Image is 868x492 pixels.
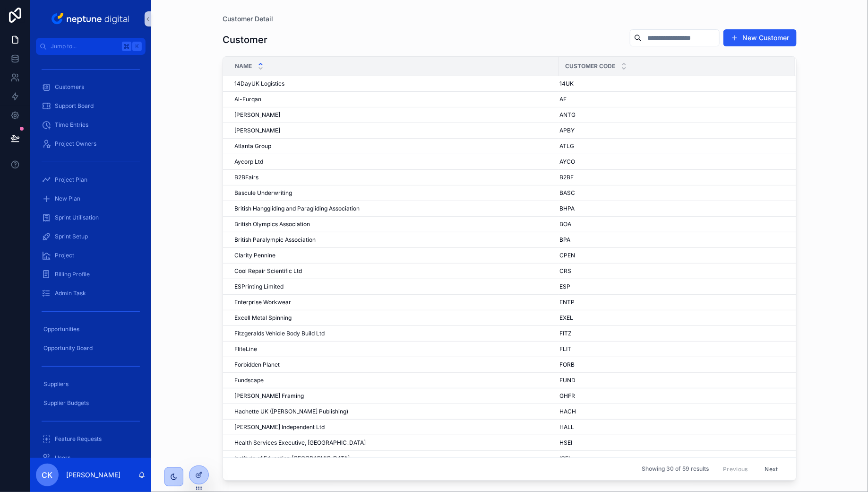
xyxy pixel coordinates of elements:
[223,33,267,46] h1: Customer
[43,325,79,333] span: Opportunities
[234,158,553,166] a: Aycorp Ltd
[559,345,784,353] a: FLIT
[234,127,553,134] a: [PERSON_NAME]
[559,80,784,88] a: 14UK
[559,299,575,306] span: ENTP
[559,283,570,290] span: ESP
[559,267,784,275] a: CRS
[36,209,146,226] a: Sprint Utilisation
[559,158,784,166] a: AYCO
[55,121,88,129] span: Time Entries
[234,174,553,181] a: B2BFairs
[36,430,146,448] a: Feature Requests
[234,252,553,259] a: Clarity Pennine
[559,127,784,134] a: APBY
[234,423,325,431] span: [PERSON_NAME] Independent Ltd
[234,423,553,431] a: [PERSON_NAME] Independent Ltd
[234,345,553,353] a: FliteLine
[55,176,87,184] span: Project Plan
[559,408,784,415] a: HACH
[559,408,576,415] span: HACH
[36,266,146,283] a: Billing Profile
[234,267,302,275] span: Cool Repair Scientific Ltd
[43,344,93,352] span: Opportunity Board
[559,314,784,322] a: EXEL
[559,96,784,103] a: AF
[55,195,80,202] span: New Plan
[234,299,553,306] a: Enterprise Workwear
[36,97,146,114] a: Support Board
[559,330,784,337] a: FITZ
[234,111,553,119] a: [PERSON_NAME]
[234,205,360,212] span: British Hanggliding and Paragliding Association
[559,174,784,181] a: B2BF
[559,377,784,384] a: FUND
[559,439,784,447] a: HSEI
[559,80,574,88] span: 14UK
[234,283,284,290] span: ESPrinting Limited
[234,392,553,400] a: [PERSON_NAME] Framing
[36,285,146,302] a: Admin Task
[559,283,784,290] a: ESP
[36,449,146,466] a: Users
[234,142,553,150] a: Atlanta Group
[559,314,573,322] span: EXEL
[51,43,118,50] span: Jump to...
[36,395,146,412] a: Supplier Budgets
[234,158,263,166] span: Aycorp Ltd
[559,423,784,431] a: HALL
[223,14,273,24] a: Customer Detail
[55,252,74,259] span: Project
[36,321,146,338] a: Opportunities
[559,345,571,353] span: FLIT
[758,462,785,476] button: Next
[234,439,553,447] a: Health Services Executive, [GEOGRAPHIC_DATA]
[559,189,784,197] a: BASC
[559,455,570,462] span: IOEI
[55,435,102,443] span: Feature Requests
[559,267,571,275] span: CRS
[559,127,575,134] span: APBY
[559,142,784,150] a: ATLG
[234,455,553,462] a: Institute of Education [GEOGRAPHIC_DATA]
[559,111,576,119] span: ANTG
[234,96,553,103] a: Al-Furqan
[559,96,567,103] span: AF
[559,439,572,447] span: HSEI
[36,171,146,188] a: Project Plan
[559,236,570,244] span: BPA
[234,439,366,447] span: Health Services Executive, [GEOGRAPHIC_DATA]
[36,38,146,55] button: Jump to...K
[36,340,146,357] a: Opportunity Board
[36,79,146,96] a: Customers
[66,470,120,480] p: [PERSON_NAME]
[234,127,280,134] span: [PERSON_NAME]
[55,214,99,221] span: Sprint Utilisation
[234,189,553,197] a: Bascule Underwriting
[36,190,146,207] a: New Plan
[55,290,86,297] span: Admin Task
[559,361,784,369] a: FORB
[55,233,88,240] span: Sprint Setup
[234,314,553,322] a: Excell Metal Spinning
[559,111,784,119] a: ANTG
[559,423,574,431] span: HALL
[559,205,784,212] a: BHPA
[559,455,784,462] a: IOEI
[234,220,310,228] span: British Olympics Association
[234,330,325,337] span: Fitzgeralds Vehicle Body Build Ltd
[559,189,575,197] span: BASC
[55,271,90,278] span: Billing Profile
[234,142,271,150] span: Atlanta Group
[559,330,572,337] span: FITZ
[234,345,257,353] span: FliteLine
[559,220,784,228] a: BOA
[50,11,132,26] img: App logo
[642,466,709,473] span: Showing 30 of 59 results
[723,29,797,46] button: New Customer
[235,62,252,70] span: Name
[234,377,553,384] a: Fundscape
[234,189,292,197] span: Bascule Underwriting
[559,252,784,259] a: CPEN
